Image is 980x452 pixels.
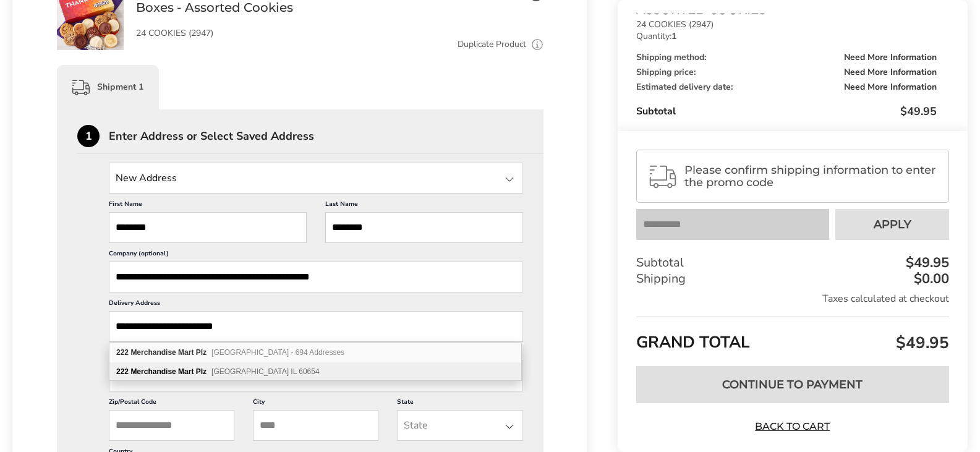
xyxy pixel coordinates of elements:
[749,420,836,433] a: Back to Cart
[636,255,949,271] div: Subtotal
[903,256,949,270] div: $49.95
[636,271,949,287] div: Shipping
[325,212,523,243] input: Last Name
[684,164,938,189] span: Please confirm shipping information to enter the promo code
[109,200,307,212] label: First Name
[196,367,207,376] b: Plz
[109,212,307,243] input: First Name
[109,262,523,292] input: Company
[458,38,526,51] a: Duplicate Product
[130,348,194,357] b: Merchandise Mart
[109,299,523,311] label: Delivery Address
[253,410,378,441] input: City
[109,398,234,410] label: Zip/Postal Code
[671,30,676,42] strong: 1
[636,83,937,92] div: Estimated delivery date:
[77,125,100,147] div: 1
[397,398,522,410] label: State
[116,367,129,376] b: 222
[196,348,207,357] b: Plz
[109,130,543,142] div: Enter Address or Select Saved Address
[636,32,937,41] p: Quantity:
[636,68,937,77] div: Shipping price:
[109,163,523,194] input: State
[109,410,234,441] input: ZIP
[636,20,937,29] p: 24 COOKIES (2947)
[109,249,523,262] label: Company (optional)
[636,317,949,357] div: GRAND TOTAL
[911,272,949,286] div: $0.00
[844,68,937,77] span: Need More Information
[844,83,937,92] span: Need More Information
[109,343,521,362] div: 222 Merchandise Mart Plz
[397,410,522,441] input: State
[57,65,159,109] div: Shipment 1
[893,332,949,354] span: $49.95
[636,53,937,62] div: Shipping method:
[874,219,911,230] span: Apply
[636,104,937,119] div: Subtotal
[835,209,949,240] button: Apply
[211,367,320,376] span: [GEOGRAPHIC_DATA] IL 60654
[636,292,949,305] div: Taxes calculated at checkout
[130,367,194,376] b: Merchandise Mart
[900,104,937,119] span: $49.95
[211,348,344,357] span: [GEOGRAPHIC_DATA] - 694 Addresses
[109,311,523,342] input: Delivery Address
[136,29,329,38] p: 24 COOKIES (2947)
[253,398,378,410] label: City
[325,200,523,212] label: Last Name
[109,362,521,381] div: 222 Merchandise Mart Plz
[844,53,937,62] span: Need More Information
[116,348,129,357] b: 222
[636,366,949,403] button: Continue to Payment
